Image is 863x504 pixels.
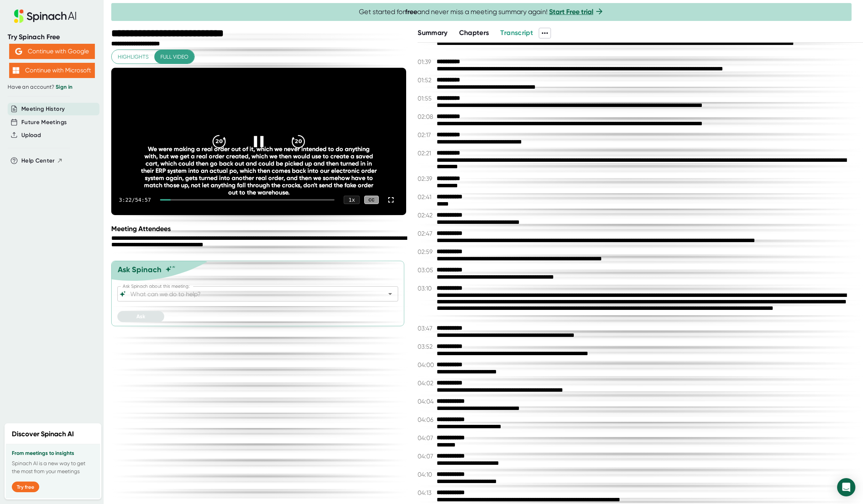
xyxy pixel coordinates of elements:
[500,29,533,37] span: Transcript
[418,361,435,368] span: 04:00
[418,266,435,274] span: 03:05
[418,285,435,292] span: 03:10
[418,58,435,65] span: 01:39
[21,156,63,165] button: Help Center
[359,8,604,16] span: Get started for and never miss a meeting summary again!
[418,380,435,387] span: 04:02
[418,77,435,84] span: 01:52
[549,8,593,16] a: Start Free trial
[117,311,164,322] button: Ask
[418,416,435,423] span: 04:06
[136,313,145,320] span: Ask
[21,118,67,127] button: Future Meetings
[405,8,417,16] b: free
[129,289,373,299] input: What can we do to help?
[8,33,96,41] div: Try Spinach Free
[160,52,188,62] span: Full video
[118,265,162,274] div: Ask Spinach
[112,50,155,64] button: Highlights
[344,196,360,204] div: 1 x
[12,429,74,439] h2: Discover Spinach AI
[12,482,39,492] button: Try free
[418,175,435,182] span: 02:39
[418,248,435,255] span: 02:59
[21,105,65,113] button: Meeting History
[418,150,435,157] span: 02:21
[418,28,447,38] button: Summary
[154,50,194,64] button: Full video
[21,156,55,165] span: Help Center
[837,478,855,496] div: Open Intercom Messenger
[418,398,435,405] span: 04:04
[418,131,435,139] span: 02:17
[141,145,376,196] div: We were making a real order out of it, which we never intended to do anything with, but we get a ...
[500,28,533,38] button: Transcript
[418,434,435,442] span: 04:07
[119,197,151,203] div: 3:22 / 54:57
[418,230,435,237] span: 02:47
[8,84,96,91] div: Have an account?
[418,471,435,478] span: 04:10
[418,95,435,102] span: 01:55
[418,343,435,350] span: 03:52
[111,225,408,233] div: Meeting Attendees
[459,29,489,37] span: Chapters
[364,196,379,204] div: CC
[118,52,149,62] span: Highlights
[418,453,435,460] span: 04:07
[459,28,489,38] button: Chapters
[9,44,95,59] button: Continue with Google
[418,212,435,219] span: 02:42
[9,63,95,78] button: Continue with Microsoft
[418,489,435,496] span: 04:13
[418,325,435,332] span: 03:47
[418,193,435,201] span: 02:41
[418,29,447,37] span: Summary
[12,450,94,456] h3: From meetings to insights
[418,113,435,120] span: 02:08
[21,131,41,140] button: Upload
[15,48,22,55] img: Aehbyd4JwY73AAAAAElFTkSuQmCC
[385,289,395,299] button: Open
[12,459,94,475] p: Spinach AI is a new way to get the most from your meetings
[56,84,72,90] a: Sign in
